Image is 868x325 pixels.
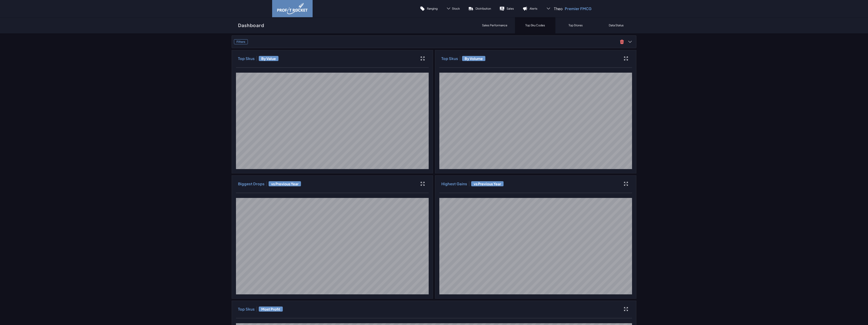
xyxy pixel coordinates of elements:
span: By Value [259,56,278,61]
span: vs Previous Year [269,181,301,186]
h3: Top Skus [238,307,255,312]
span: Theo [554,6,563,11]
h3: Highest Gains [441,181,467,186]
a: Alerts [518,3,542,15]
img: image [277,3,308,14]
p: Ranging [427,7,438,10]
p: Premier FMCG [565,6,592,11]
a: Ranging [416,3,442,15]
span: vs Previous Year [471,181,504,186]
p: Alerts [530,7,537,10]
span: Most Profit [259,307,283,312]
h3: Biggest Drops [238,181,265,186]
h3: Top Skus [238,56,255,61]
a: Distribution [464,3,495,15]
h3: Top Skus [441,56,458,61]
p: Top Stores [569,23,583,27]
p: Sales Performance [482,23,507,27]
a: Dashboard [232,17,271,33]
p: Distribution [475,7,491,10]
span: Stock [452,7,460,10]
p: Top Sku Codes [525,23,545,27]
p: Data Status [609,23,624,27]
h3: Filters [234,39,248,44]
a: Sales [495,3,518,15]
p: Sales [507,7,514,10]
span: By Volume [462,56,485,61]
